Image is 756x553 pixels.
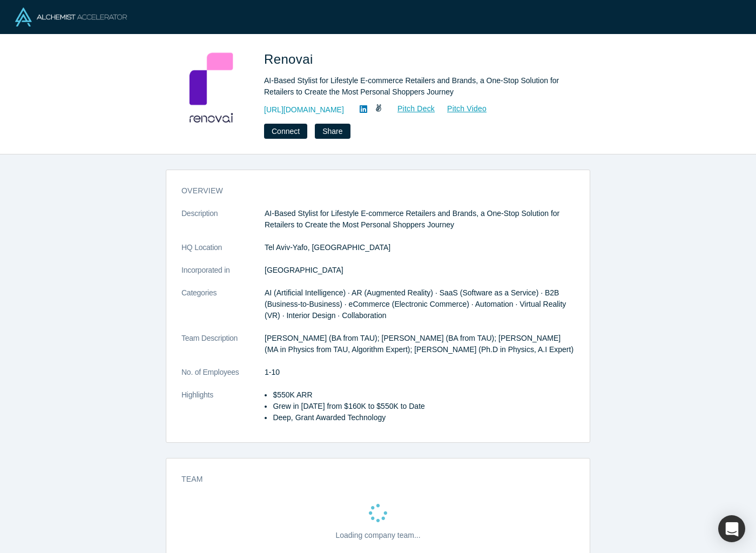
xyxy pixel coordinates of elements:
dt: Description [181,208,265,242]
li: $550K ARR [273,389,575,401]
div: AI-Based Stylist for Lifestyle E-commerce Retailers and Brands, a One-Stop Solution for Retailers... [264,75,566,98]
dt: Team Description [181,333,265,367]
dt: Highlights [181,389,265,435]
p: Loading company team... [335,530,420,541]
span: Renovai [264,52,317,66]
dt: HQ Location [181,242,265,265]
dt: No. of Employees [181,367,265,389]
dd: Tel Aviv-Yafo, [GEOGRAPHIC_DATA] [265,242,575,253]
img: Alchemist Logo [15,8,127,26]
p: AI-Based Stylist for Lifestyle E-commerce Retailers and Brands, a One-Stop Solution for Retailers... [265,208,575,231]
dt: Incorporated in [181,265,265,287]
li: Grew in [DATE] from $160K to $550K to Date [273,401,575,412]
h3: Team [181,474,559,485]
h3: overview [181,185,559,197]
button: Connect [264,124,307,139]
dd: 1-10 [265,367,575,378]
dd: [GEOGRAPHIC_DATA] [265,265,575,276]
a: Pitch Video [435,103,487,115]
img: Renovai's Logo [173,50,249,125]
a: [URL][DOMAIN_NAME] [264,104,344,116]
button: Share [315,124,350,139]
a: Pitch Deck [386,103,435,115]
p: [PERSON_NAME] (BA from TAU); [PERSON_NAME] (BA from TAU); [PERSON_NAME] (MA in Physics from TAU, ... [265,333,575,355]
span: AI (Artificial Intelligence) · AR (Augmented Reality) · SaaS (Software as a Service) · B2B (Busin... [265,288,566,320]
li: Deep, Grant Awarded Technology [273,412,575,423]
dt: Categories [181,287,265,333]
